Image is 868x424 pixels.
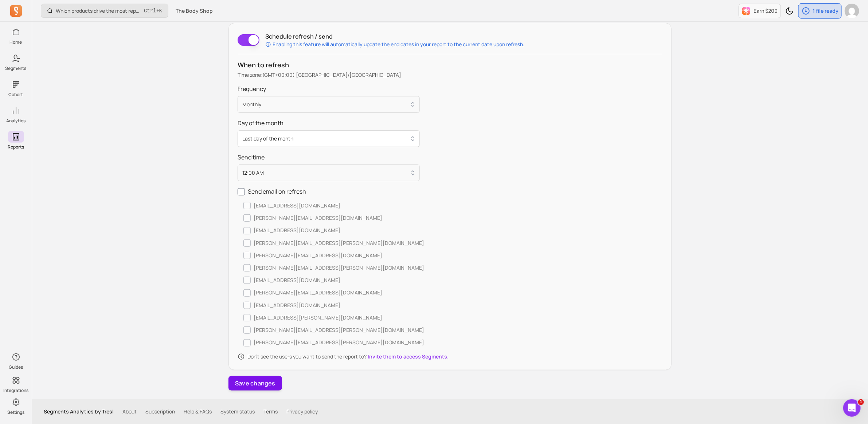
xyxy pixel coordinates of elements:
p: Analytics [6,118,26,124]
a: Privacy policy [286,408,318,415]
button: Earn $200 [739,4,781,18]
button: The Body Shop [171,4,217,17]
img: avatar [845,4,859,18]
button: 12:00 AM [238,165,420,181]
p: Schedule refresh / send [265,32,524,41]
p: Segments [5,66,27,71]
p: When to refresh [238,60,662,70]
button: Monthly [238,96,420,113]
p: Time zone: (GMT+00:00) [GEOGRAPHIC_DATA]/[GEOGRAPHIC_DATA] [238,71,662,79]
span: + [144,7,162,15]
p: Which products drive the most repeat purchases? [56,7,141,15]
button: Which products drive the most repeat purchases?Ctrl+K [41,4,168,18]
p: Cohort [9,92,23,98]
p: Integrations [3,388,28,393]
a: Terms [263,408,278,415]
kbd: Ctrl [144,7,156,15]
a: Invite them to access Segments. [368,353,449,360]
p: Home [10,39,22,45]
span: The Body Shop [176,7,213,15]
iframe: Intercom live chat [843,399,861,417]
p: Enabling this feature will automatically update the end dates in your report to the current date ... [265,41,524,48]
p: Reports [8,144,24,150]
a: Subscription [145,408,175,415]
p: Don’t see the users you want to send the report to? [238,353,662,361]
p: Settings [7,409,24,415]
p: Segments Analytics by Tresl [44,408,114,415]
a: Help & FAQs [184,408,212,415]
button: 1 file ready [798,3,842,19]
button: Last day of the month [238,130,420,147]
label: Send time [238,153,265,161]
label: Day of the month [238,119,284,127]
a: System status [220,408,255,415]
span: 1 [858,399,864,405]
p: Guides [9,364,23,370]
button: Toggle dark mode [782,4,797,18]
label: Send email on refresh [238,187,306,195]
input: Send email on refresh [238,188,245,195]
button: Guides [8,350,24,372]
p: 1 file ready [813,7,838,15]
a: About [122,408,137,415]
kbd: K [159,8,162,14]
label: Frequency [238,85,266,93]
p: Earn $200 [754,7,778,15]
button: Save changes [228,376,282,391]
